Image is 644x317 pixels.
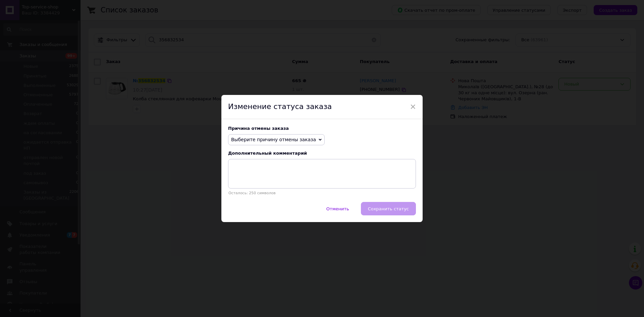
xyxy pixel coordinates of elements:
[231,137,316,142] span: Выберите причину отмены заказа
[228,191,416,195] p: Осталось: 250 символов
[410,101,416,112] span: ×
[228,126,416,131] div: Причина отмены заказа
[319,202,356,215] button: Отменить
[326,206,349,211] span: Отменить
[221,95,423,119] div: Изменение статуса заказа
[228,151,416,156] div: Дополнительный комментарий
